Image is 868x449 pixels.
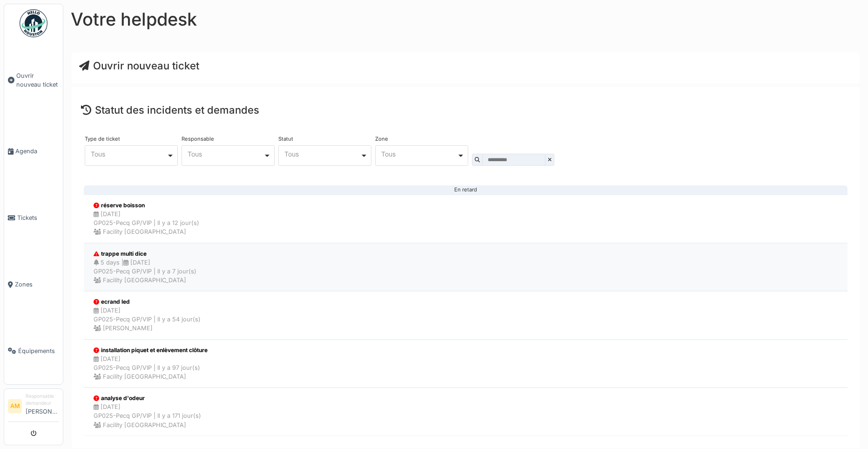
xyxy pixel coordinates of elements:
[284,151,360,156] div: Tous
[81,104,850,116] h4: Statut des incidents et demandes
[91,190,840,190] div: En retard
[94,210,199,237] div: [DATE] GP025-Pecq GP/VIP | Il y a 12 jour(s) Facility [GEOGRAPHIC_DATA]
[94,258,196,285] div: 5 days | [DATE] GP025-Pecq GP/VIP | Il y a 7 jour(s) Facility [GEOGRAPHIC_DATA]
[4,118,63,184] a: Agenda
[182,136,214,142] label: Responsable
[8,399,22,413] li: AM
[91,151,167,156] div: Tous
[4,251,63,318] a: Zones
[17,213,59,222] span: Tickets
[94,201,199,210] div: réserve boisson
[84,388,848,436] a: analyse d'odeur [DATE]GP025-Pecq GP/VIP | Il y a 171 jour(s) Facility [GEOGRAPHIC_DATA]
[84,243,848,292] a: trappe multi dice 5 days |[DATE]GP025-Pecq GP/VIP | Il y a 7 jour(s) Facility [GEOGRAPHIC_DATA]
[84,291,848,340] a: ecrand led [DATE]GP025-Pecq GP/VIP | Il y a 54 jour(s) [PERSON_NAME]
[84,340,848,388] a: installation piquet et enlèvement clôture [DATE]GP025-Pecq GP/VIP | Il y a 97 jour(s) Facility [G...
[94,298,201,306] div: ecrand led
[18,347,59,355] span: Équipements
[4,318,63,384] a: Équipements
[4,42,63,118] a: Ouvrir nouveau ticket
[16,71,59,89] span: Ouvrir nouveau ticket
[4,184,63,251] a: Tickets
[375,136,388,142] label: Zone
[20,9,47,37] img: Badge_color-CXgf-gQk.svg
[381,151,457,156] div: Tous
[188,151,263,156] div: Tous
[94,306,201,333] div: [DATE] GP025-Pecq GP/VIP | Il y a 54 jour(s) [PERSON_NAME]
[278,136,293,142] label: Statut
[85,136,120,142] label: Type de ticket
[15,280,59,289] span: Zones
[94,394,201,402] div: analyse d'odeur
[8,393,59,422] a: AM Responsable demandeur[PERSON_NAME]
[26,393,59,407] div: Responsable demandeur
[94,346,208,354] div: installation piquet et enlèvement clôture
[26,393,59,420] li: [PERSON_NAME]
[79,60,199,72] a: Ouvrir nouveau ticket
[94,402,201,429] div: [DATE] GP025-Pecq GP/VIP | Il y a 171 jour(s) Facility [GEOGRAPHIC_DATA]
[94,354,208,381] div: [DATE] GP025-Pecq GP/VIP | Il y a 97 jour(s) Facility [GEOGRAPHIC_DATA]
[94,250,196,258] div: trappe multi dice
[84,195,848,243] a: réserve boisson [DATE]GP025-Pecq GP/VIP | Il y a 12 jour(s) Facility [GEOGRAPHIC_DATA]
[15,147,59,156] span: Agenda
